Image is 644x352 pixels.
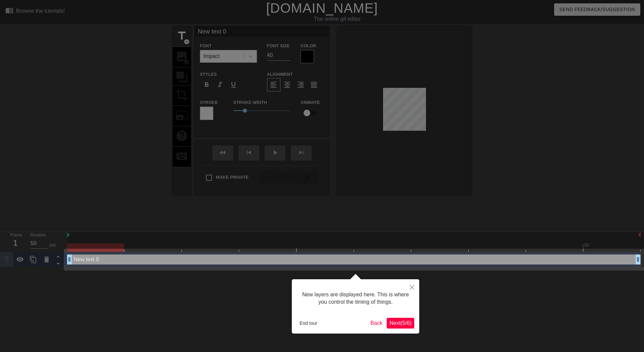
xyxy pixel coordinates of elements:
span: Next ( 5 / 6 ) [389,320,412,326]
button: End tour [297,318,320,328]
button: Back [368,318,385,329]
div: New layers are displayed here. This is where you control the timing of things. [297,284,414,313]
button: Next [387,318,414,329]
button: Close [405,279,419,295]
